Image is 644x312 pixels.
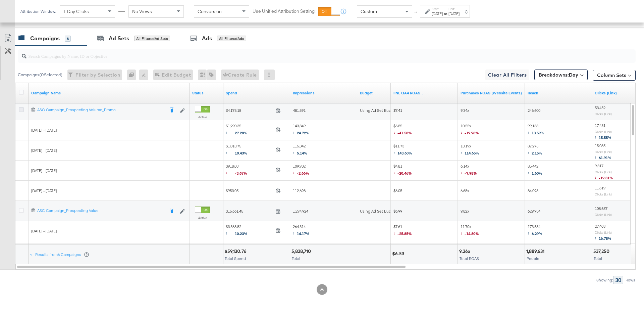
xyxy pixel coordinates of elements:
[595,230,612,234] sub: Clicks (Link)
[532,171,542,176] span: 1.60%
[297,171,309,176] span: -2.66%
[599,236,611,241] span: 16.78%
[595,213,612,217] sub: Clicks (Link)
[235,150,253,155] span: 10.43%
[37,208,165,215] a: ASC Campaign_Prospecting Value
[461,224,479,238] span: 11.70x
[397,130,412,135] span: -41.58%
[226,123,273,137] span: $1,290.35
[595,150,612,154] sub: Clicks (Link)
[539,72,578,78] span: Breakdowns:
[461,230,465,235] span: ↓
[527,256,539,261] span: People
[297,231,310,236] span: 14.17%
[432,7,443,11] label: Start:
[225,256,246,261] span: Total Spend
[526,248,546,255] div: 1,889,631
[235,130,253,135] span: 27.28%
[293,224,310,238] span: 264,314
[393,230,397,235] span: ↓
[235,231,253,236] span: 10.23%
[595,154,599,160] span: ↑
[226,150,235,155] span: ↑
[293,188,306,193] span: 112,698
[297,150,308,155] span: 5.14%
[393,188,402,193] span: $6.05
[465,171,477,176] span: -7.98%
[253,8,316,14] label: Use Unified Attribution Setting:
[595,224,605,229] span: 27,403
[613,276,623,284] div: 30
[465,231,479,236] span: -14.80%
[485,70,529,80] button: Clear All Filters
[226,224,273,238] span: $3,368.82
[532,130,544,135] span: 13.59%
[393,108,402,113] span: $7.41
[595,185,605,190] span: 11,619
[226,143,273,157] span: $1,013.75
[461,170,465,175] span: ↓
[461,150,465,155] span: ↑
[26,47,579,60] input: Search Campaigns by Name, ID or Objective
[595,123,605,128] span: 17,431
[293,123,310,137] span: 143,849
[595,163,603,168] span: 9,317
[595,192,612,196] sub: Clicks (Link)
[397,231,412,236] span: -25.85%
[593,248,611,255] div: 537,250
[297,130,310,135] span: 24.72%
[528,90,589,96] a: The number of people your ad was served to.
[465,130,479,135] span: -19.98%
[226,90,287,96] a: The total amount spent to date.
[30,35,60,42] div: Campaigns
[393,170,397,175] span: ↓
[599,175,613,180] span: -19.81%
[461,123,479,137] span: 10.55x
[461,188,469,193] span: 6.68x
[461,90,522,96] a: The total value of the purchase actions divided by spend tracked by your Custom Audience pixel on...
[393,123,412,137] span: $6.85
[595,105,605,110] span: 53,452
[528,209,540,214] span: 629,734
[226,130,235,135] span: ↑
[30,244,91,265] div: Results from6 Campaigns
[448,11,460,16] div: [DATE]
[448,7,460,11] label: End:
[528,150,532,155] span: ↑
[393,150,397,155] span: ↑
[293,170,297,175] span: ↓
[528,224,542,238] span: 173,584
[528,123,544,137] span: 99,138
[461,130,465,135] span: ↓
[198,8,222,14] span: Conversion
[393,224,412,238] span: $7.61
[528,164,542,177] span: 85,442
[599,155,611,160] span: 61.91%
[528,230,532,235] span: ↑
[461,209,469,214] span: 9.82x
[293,108,306,113] span: 481,591
[293,130,297,135] span: ↑
[594,256,602,261] span: Total
[569,72,578,78] b: Day
[134,36,170,42] div: All Filtered Ad Sets
[595,206,607,211] span: 108,687
[217,36,246,42] div: All Filtered Ads
[293,150,297,155] span: ↑
[293,209,308,214] span: 1,274,924
[432,11,443,16] div: [DATE]
[37,208,165,213] div: ASC Campaign_Prospecting Value
[37,107,165,113] div: ASC Campaign_Prospecting Volume_Promo
[532,150,542,155] span: 2.15%
[127,70,139,80] div: 0
[293,230,297,235] span: ↑
[595,175,599,180] span: ↓
[461,164,477,177] span: 6.14x
[192,90,220,96] a: Shows the current state of your Ad Campaign.
[595,134,599,139] span: ↑
[31,128,57,133] span: [DATE] - [DATE]
[195,216,210,220] label: Active
[393,90,455,96] a: revenue/spend
[35,252,89,257] div: Results from 6 Campaigns
[224,248,249,255] div: $59,130.76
